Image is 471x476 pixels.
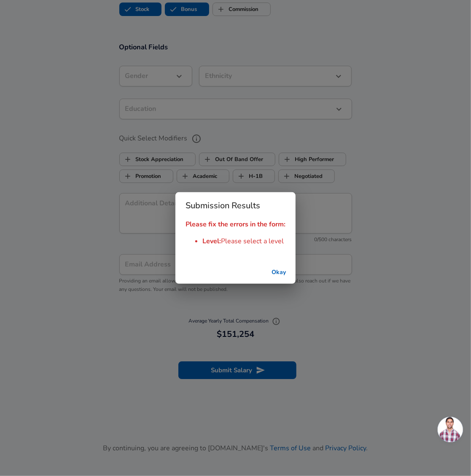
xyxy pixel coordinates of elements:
span: Level : [202,237,221,246]
strong: Please fix the errors in the form: [186,220,285,229]
h2: Submission Results [175,192,296,219]
div: Open chat [438,417,463,442]
span: Please select a level [221,237,284,246]
button: successful-submission-button [265,265,292,280]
